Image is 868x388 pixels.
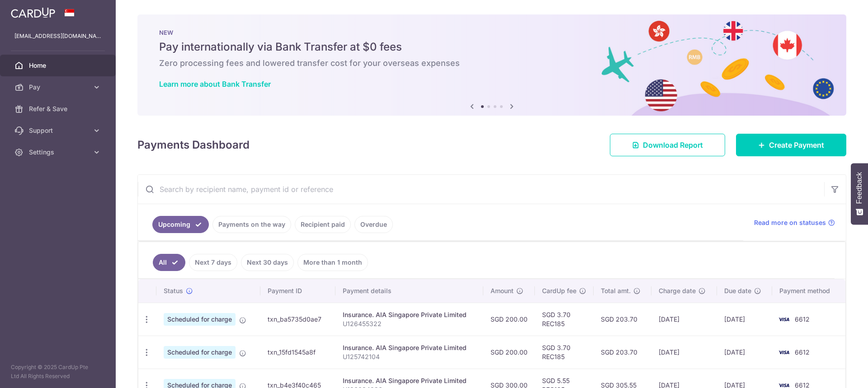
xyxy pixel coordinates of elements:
[343,376,476,385] div: Insurance. AIA Singapore Private Limited
[772,279,845,303] th: Payment method
[138,175,824,204] input: Search by recipient name, payment id or reference
[343,319,476,328] p: U126455322
[343,352,476,361] p: U125742104
[14,32,101,41] p: [EMAIL_ADDRESS][DOMAIN_NAME]
[29,104,89,113] span: Refer & Save
[137,14,846,116] img: Bank transfer banner
[724,286,751,295] span: Due date
[643,140,703,150] span: Download Report
[775,314,793,325] img: Bank Card
[159,79,271,89] a: Learn more about Bank Transfer
[164,313,236,326] span: Scheduled for charge
[152,216,209,233] a: Upcoming
[297,254,368,271] a: More than 1 month
[851,163,868,224] button: Feedback - Show survey
[29,83,89,92] span: Pay
[343,310,476,319] div: Insurance. AIA Singapore Private Limited
[659,286,696,295] span: Charge date
[483,336,535,369] td: SGD 200.00
[164,346,236,359] span: Scheduled for charge
[11,7,55,18] img: CardUp
[542,286,576,295] span: CardUp fee
[335,279,483,303] th: Payment details
[795,348,810,356] span: 6612
[29,126,89,135] span: Support
[295,216,351,233] a: Recipient paid
[855,172,863,204] span: Feedback
[260,303,336,336] td: txn_ba5735d0ae7
[754,218,826,227] span: Read more on statuses
[651,303,717,336] td: [DATE]
[164,286,183,295] span: Status
[29,61,89,70] span: Home
[535,336,594,369] td: SGD 3.70 REC185
[754,218,835,227] a: Read more on statuses
[601,286,631,295] span: Total amt.
[241,254,294,271] a: Next 30 days
[769,140,824,150] span: Create Payment
[260,279,336,303] th: Payment ID
[491,286,514,295] span: Amount
[717,336,772,369] td: [DATE]
[137,137,250,153] h4: Payments Dashboard
[483,303,535,336] td: SGD 200.00
[610,134,725,156] a: Download Report
[795,315,810,323] span: 6612
[189,254,237,271] a: Next 7 days
[153,254,185,271] a: All
[212,216,291,233] a: Payments on the way
[159,29,825,36] p: NEW
[736,134,846,156] a: Create Payment
[29,148,89,157] span: Settings
[594,303,651,336] td: SGD 203.70
[354,216,393,233] a: Overdue
[159,40,825,54] h5: Pay internationally via Bank Transfer at $0 fees
[343,343,476,352] div: Insurance. AIA Singapore Private Limited
[651,336,717,369] td: [DATE]
[717,303,772,336] td: [DATE]
[775,347,793,358] img: Bank Card
[535,303,594,336] td: SGD 3.70 REC185
[260,336,336,369] td: txn_15fd1545a8f
[594,336,651,369] td: SGD 203.70
[159,58,825,69] h6: Zero processing fees and lowered transfer cost for your overseas expenses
